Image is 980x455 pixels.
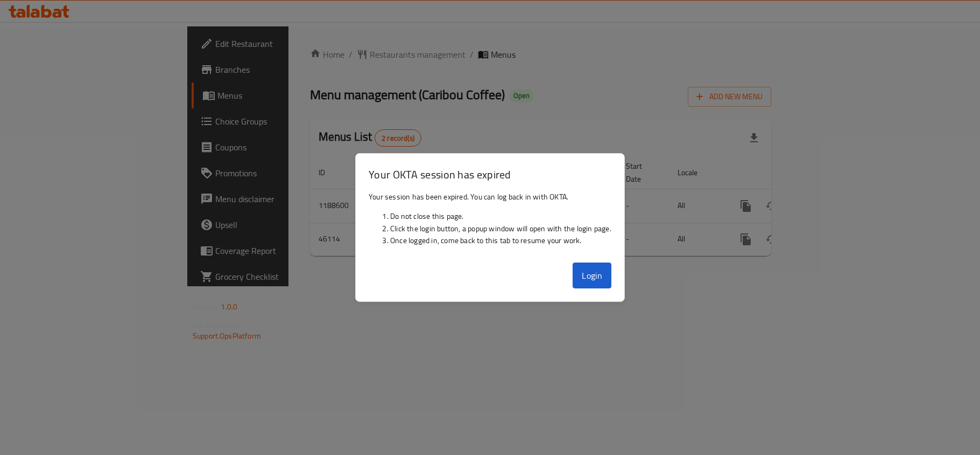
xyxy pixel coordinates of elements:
[390,235,611,246] li: Once logged in, come back to this tab to resume your work.
[573,263,611,288] button: Login
[390,223,611,235] li: Click the login button, a popup window will open with the login page.
[356,187,624,259] div: Your session has been expired. You can log back in with OKTA.
[369,167,611,182] h3: Your OKTA session has expired
[390,210,611,222] li: Do not close this page.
